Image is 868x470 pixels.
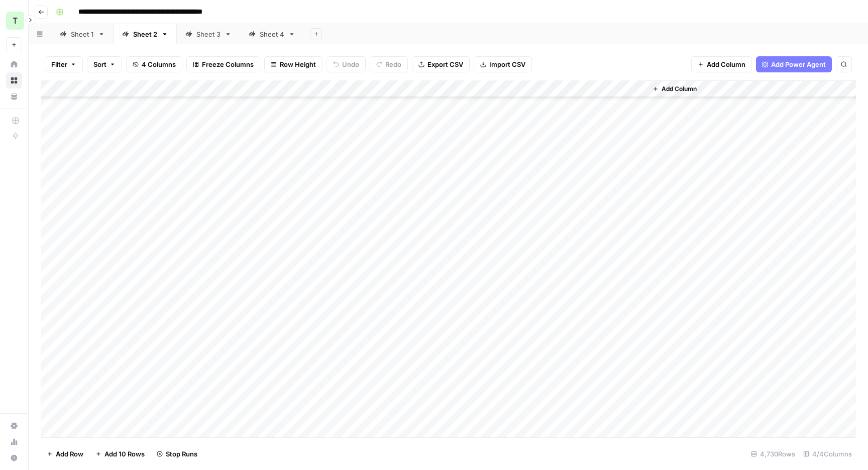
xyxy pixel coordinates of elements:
span: Redo [385,59,401,69]
button: Add Power Agent [756,56,832,72]
span: Undo [342,59,359,69]
button: Sort [87,56,122,72]
button: Add Row [41,446,89,462]
a: Your Data [6,88,22,105]
span: Export CSV [427,59,463,69]
div: Sheet 3 [196,29,221,39]
button: Workspace: TY SEO Team [6,8,22,33]
a: Sheet 1 [51,24,114,44]
div: 4,730 Rows [747,446,799,462]
span: 4 Columns [142,59,176,69]
button: Undo [327,56,366,72]
button: Add Column [648,82,701,96]
a: Settings [6,418,22,434]
button: Redo [370,56,408,72]
button: Help + Support [6,450,22,466]
span: Add Row [56,449,83,459]
div: Sheet 1 [71,29,94,39]
button: Add Column [691,56,752,72]
span: Import CSV [489,59,525,69]
span: Add 10 Rows [104,449,145,459]
span: Sort [93,59,106,69]
span: Add Column [662,84,697,93]
a: Sheet 3 [177,24,240,44]
span: Filter [51,59,67,69]
button: Filter [45,56,83,72]
div: Sheet 4 [260,29,284,39]
button: Export CSV [412,56,470,72]
button: Add 10 Rows [89,446,151,462]
button: Import CSV [474,56,532,72]
div: Sheet 2 [133,29,157,39]
a: Home [6,56,22,72]
span: T [13,15,18,27]
button: Stop Runs [151,446,203,462]
div: 4/4 Columns [799,446,856,462]
button: Row Height [264,56,322,72]
a: Browse [6,72,22,88]
span: Add Column [707,59,745,69]
span: Freeze Columns [202,59,254,69]
a: Sheet 4 [240,24,304,44]
a: Sheet 2 [114,24,177,44]
button: Freeze Columns [186,56,260,72]
span: Add Power Agent [771,59,826,69]
span: Stop Runs [166,449,197,459]
a: Usage [6,434,22,450]
span: Row Height [280,59,316,69]
button: 4 Columns [126,56,182,72]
